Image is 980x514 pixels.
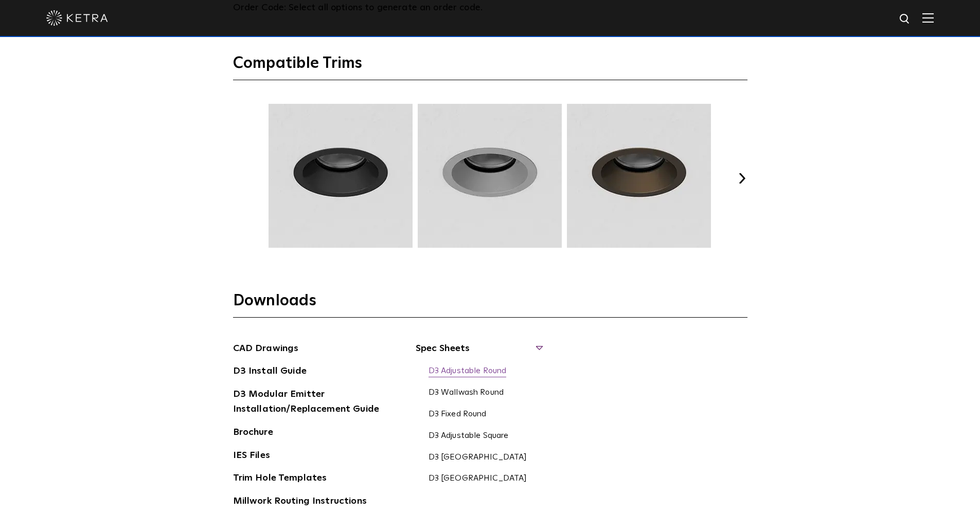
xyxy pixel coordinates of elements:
[429,431,509,442] a: D3 Adjustable Square
[429,366,507,377] a: D3 Adjustable Round
[233,448,270,465] a: IES Files
[922,13,934,23] img: Hamburger%20Nav.svg
[899,13,912,26] img: search icon
[233,291,747,318] h3: Downloads
[416,341,542,364] span: Spec Sheets
[233,53,747,80] h3: Compatible Trims
[233,341,299,358] a: CAD Drawings
[737,173,747,183] button: Next
[233,364,307,380] a: D3 Install Guide
[233,425,273,442] a: Brochure
[46,10,108,26] img: ketra-logo-2019-white
[429,388,504,399] a: D3 Wallwash Round
[233,387,387,418] a: D3 Modular Emitter Installation/Replacement Guide
[233,471,327,487] a: Trim Hole Templates
[429,409,487,420] a: D3 Fixed Round
[429,452,527,464] a: D3 [GEOGRAPHIC_DATA]
[416,104,563,248] img: TRM003.webp
[429,473,527,485] a: D3 [GEOGRAPHIC_DATA]
[267,104,414,248] img: TRM002.webp
[565,104,712,248] img: TRM004.webp
[233,494,367,510] a: Millwork Routing Instructions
